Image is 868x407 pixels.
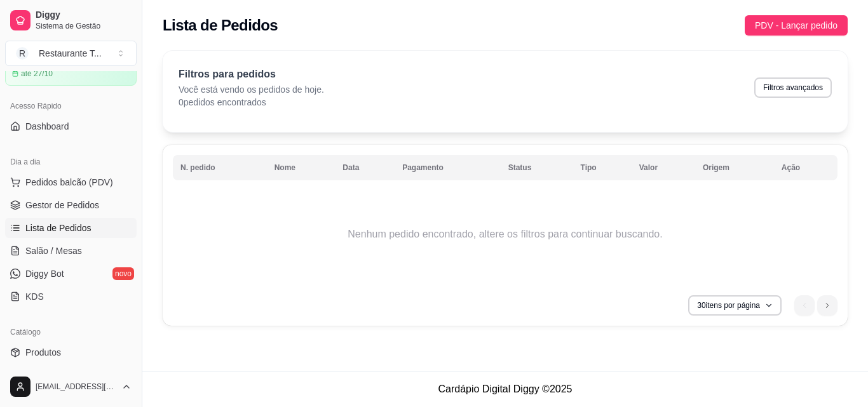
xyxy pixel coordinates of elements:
th: Data [335,155,395,180]
a: DiggySistema de Gestão [5,5,137,36]
span: PDV - Lançar pedido [755,18,837,32]
th: Pagamento [395,155,500,180]
span: Diggy [36,10,132,21]
span: Dashboard [25,120,69,133]
h2: Lista de Pedidos [163,15,278,36]
button: PDV - Lançar pedido [745,15,848,36]
div: Dia a dia [5,152,137,172]
span: KDS [25,290,44,303]
div: Restaurante T ... [39,47,102,60]
div: Acesso Rápido [5,96,137,116]
a: Diggy Botnovo [5,264,137,284]
th: Origem [695,155,774,180]
th: Status [501,155,573,180]
span: Sistema de Gestão [36,21,132,31]
span: Pedidos balcão (PDV) [25,176,113,189]
p: Você está vendo os pedidos de hoje. [179,83,324,96]
button: Select a team [5,41,137,66]
button: [EMAIL_ADDRESS][DOMAIN_NAME] [5,371,137,402]
nav: pagination navigation [788,289,844,322]
span: Salão / Mesas [25,244,82,257]
p: 0 pedidos encontrados [179,96,324,109]
span: [EMAIL_ADDRESS][DOMAIN_NAME] [36,382,116,392]
span: Diggy Bot [25,267,64,280]
th: Tipo [573,155,632,180]
button: Pedidos balcão (PDV) [5,172,137,192]
article: até 27/10 [21,69,53,79]
button: Filtros avançados [754,77,832,98]
a: Lista de Pedidos [5,218,137,238]
th: Ação [774,155,837,180]
span: Gestor de Pedidos [25,199,99,211]
span: Produtos [25,346,61,359]
a: KDS [5,286,137,307]
a: Complementos [5,365,137,385]
span: R [16,47,29,60]
span: Lista de Pedidos [25,222,92,234]
p: Filtros para pedidos [179,67,324,82]
th: Valor [632,155,695,180]
footer: Cardápio Digital Diggy © 2025 [142,371,868,407]
li: next page button [817,295,837,316]
div: Catálogo [5,322,137,342]
button: 30itens por página [688,295,782,316]
th: N. pedido [173,155,267,180]
a: Dashboard [5,116,137,137]
a: Gestor de Pedidos [5,195,137,215]
th: Nome [267,155,336,180]
a: Salão / Mesas [5,241,137,261]
td: Nenhum pedido encontrado, altere os filtros para continuar buscando. [173,183,837,285]
a: Produtos [5,342,137,363]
